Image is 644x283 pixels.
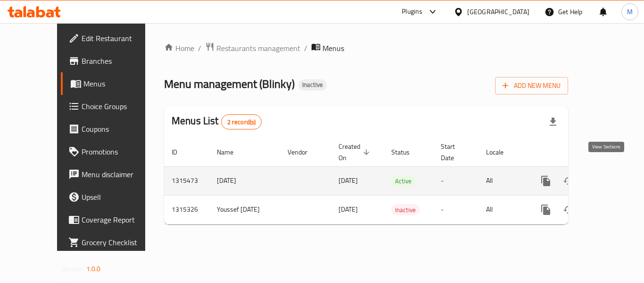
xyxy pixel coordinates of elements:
[535,198,557,221] button: more
[221,114,262,129] div: Total records count
[391,204,420,215] div: Inactive
[61,163,165,186] a: Menu disclaimer
[164,138,633,224] table: enhanced table
[217,146,246,158] span: Name
[298,79,327,91] div: Inactive
[627,7,633,17] span: M
[86,263,101,275] span: 1.0.0
[172,114,262,129] h2: Menus List
[391,146,422,158] span: Status
[83,78,157,89] span: Menus
[82,146,157,157] span: Promotions
[222,118,262,127] span: 2 record(s)
[198,43,201,54] li: /
[304,43,307,54] li: /
[62,263,85,275] span: Version:
[82,214,157,225] span: Coverage Report
[209,166,280,195] td: [DATE]
[557,170,580,192] button: Change Status
[391,176,415,187] span: Active
[339,141,372,163] span: Created On
[164,42,568,54] nav: breadcrumb
[433,195,479,224] td: -
[503,80,561,92] span: Add New Menu
[61,72,165,95] a: Menus
[164,166,209,195] td: 1315473
[441,141,467,163] span: Start Date
[82,169,157,180] span: Menu disclaimer
[288,146,320,158] span: Vendor
[495,77,568,94] button: Add New Menu
[433,166,479,195] td: -
[61,118,165,140] a: Coupons
[82,101,157,112] span: Choice Groups
[209,195,280,224] td: Youssef [DATE]
[82,237,157,248] span: Grocery Checklist
[82,55,157,67] span: Branches
[535,170,557,192] button: more
[479,166,527,195] td: All
[82,123,157,135] span: Coupons
[82,191,157,203] span: Upsell
[402,6,422,17] div: Plugins
[479,195,527,224] td: All
[205,42,300,54] a: Restaurants management
[61,208,165,231] a: Coverage Report
[322,43,344,54] span: Menus
[339,203,358,215] span: [DATE]
[298,81,327,89] span: Inactive
[164,43,194,54] a: Home
[391,175,415,187] div: Active
[172,146,190,158] span: ID
[164,73,295,94] span: Menu management ( Blinky )
[216,43,300,54] span: Restaurants management
[557,198,580,221] button: Change Status
[61,231,165,254] a: Grocery Checklist
[61,27,165,50] a: Edit Restaurant
[61,140,165,163] a: Promotions
[542,111,564,133] div: Export file
[486,146,516,158] span: Locale
[61,50,165,72] a: Branches
[527,138,633,167] th: Actions
[391,205,420,215] span: Inactive
[82,33,157,44] span: Edit Restaurant
[467,7,529,17] div: [GEOGRAPHIC_DATA]
[339,174,358,187] span: [DATE]
[61,95,165,118] a: Choice Groups
[61,186,165,208] a: Upsell
[164,195,209,224] td: 1315326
